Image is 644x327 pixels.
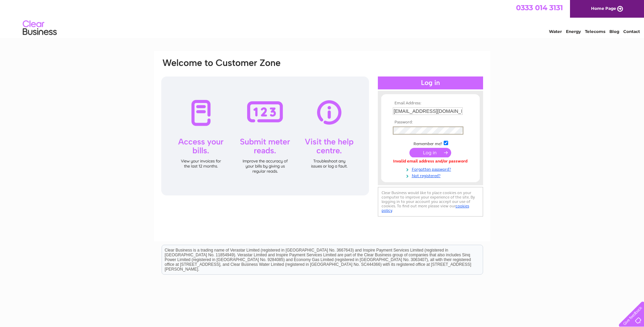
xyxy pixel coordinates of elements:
[409,148,451,157] input: Submit
[391,120,470,125] th: Password:
[162,4,483,33] div: Clear Business is a trading name of Verastar Limited (registered in [GEOGRAPHIC_DATA] No. 3667643...
[549,29,562,34] a: Water
[393,172,470,178] a: Not registered?
[382,204,469,213] a: cookies policy
[378,187,483,217] div: Clear Business would like to place cookies on your computer to improve your experience of the sit...
[22,18,57,38] img: logo.png
[623,29,640,34] a: Contact
[585,29,605,34] a: Telecoms
[516,3,563,12] a: 0333 014 3131
[391,140,470,147] td: Remember me?
[609,29,619,34] a: Blog
[391,101,470,106] th: Email Address:
[393,166,470,172] a: Forgotten password?
[393,159,468,164] div: Invalid email address and/or password
[566,29,581,34] a: Energy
